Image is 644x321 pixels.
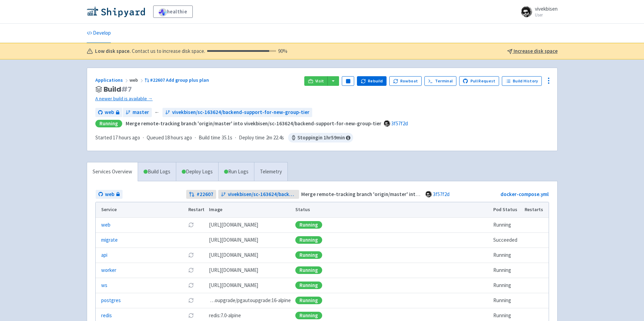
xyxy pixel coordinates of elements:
a: ws [101,282,107,289]
a: master [123,108,152,117]
button: Restart pod [188,283,194,288]
span: pgautoupgrade/pgautoupgrade:16-alpine [209,297,291,305]
div: 90 % [207,47,287,55]
button: Restart pod [188,267,194,273]
div: Running [295,297,322,304]
time: 17 hours ago [113,134,140,141]
th: Service [96,202,186,217]
strong: Merge remote-tracking branch 'origin/master' into vivekbisen/sc-163624/backend-support-for-new-gr... [126,120,381,127]
span: [DOMAIN_NAME][URL] [209,251,258,259]
img: Shipyard logo [87,6,145,17]
a: #22607 Add group plus plan [145,77,210,83]
a: A newer build is available → [95,95,299,103]
a: Services Overview [87,162,138,181]
span: Stopping in 1 hr 59 min [288,133,353,142]
a: redis [101,312,112,320]
a: 3f57f2d [391,120,408,127]
span: redis:7.0-alpine [209,312,241,320]
a: web [95,108,122,117]
a: worker [101,266,116,274]
span: Deploy time [239,134,265,142]
a: web [96,190,123,199]
span: [DOMAIN_NAME][URL] [209,266,258,274]
th: Status [293,202,491,217]
span: Visit [315,78,324,84]
strong: # 22607 [197,191,213,198]
span: Build time [199,134,220,142]
td: Running [491,293,522,308]
div: Running [295,236,322,244]
th: Pod Status [491,202,522,217]
span: Started [95,134,140,141]
a: Pull Request [459,76,499,86]
a: Telemetry [254,162,287,181]
span: master [133,108,149,116]
a: api [101,251,107,259]
div: Running [295,282,322,289]
div: Running [295,266,322,274]
th: Restart [186,202,207,217]
a: web [101,221,110,229]
a: healthie [153,5,193,18]
button: Rebuild [357,76,387,86]
span: # 7 [121,84,132,94]
td: Running [491,248,522,263]
button: Restart pod [188,252,194,258]
a: Terminal [424,76,456,86]
button: Rowboat [389,76,422,86]
button: Restart pod [188,298,194,303]
b: Low disk space. [95,47,131,55]
a: #22607 [186,190,216,199]
button: Pause [342,76,354,86]
span: vivekbisen/sc-163624/backend-support-for-new-group-tier [172,108,309,116]
span: [DOMAIN_NAME][URL] [209,236,258,244]
a: Applications [95,77,129,83]
a: Build Logs [138,162,176,181]
span: web [129,77,145,83]
a: vivekbisen/sc-163624/backend-support-for-new-group-tier [218,190,299,199]
a: Deploy Logs [176,162,218,181]
a: Develop [87,24,111,43]
span: 35.1s [222,134,232,142]
td: Running [491,217,522,232]
div: Running [295,251,322,259]
a: Build History [502,76,542,86]
time: 18 hours ago [165,134,192,141]
a: Run Logs [218,162,254,181]
div: · · · [95,133,353,142]
div: Running [95,120,122,128]
button: Restart pod [188,313,194,318]
span: [DOMAIN_NAME][URL] [209,282,258,289]
a: migrate [101,236,118,244]
span: web [105,191,114,198]
a: 3f57f2d [433,191,450,197]
span: ← [155,108,160,116]
a: vivekbisen/sc-163624/backend-support-for-new-group-tier [162,108,312,117]
small: User [535,13,558,17]
a: docker-compose.yml [500,191,549,197]
div: Running [295,221,322,229]
a: vivekbisen User [517,6,558,17]
button: Restart pod [188,222,194,228]
span: vivekbisen [535,5,558,12]
span: Queued [147,134,192,141]
a: Visit [304,76,328,86]
strong: Merge remote-tracking branch 'origin/master' into vivekbisen/sc-163624/backend-support-for-new-gr... [301,191,557,197]
th: Image [207,202,293,217]
span: vivekbisen/sc-163624/backend-support-for-new-group-tier [228,191,296,198]
span: 2m 22.4s [266,134,284,142]
span: Build [104,85,132,93]
div: Running [295,312,322,319]
a: postgres [101,297,121,305]
u: Increase disk space [514,48,558,54]
span: web [105,108,114,116]
td: Succeeded [491,232,522,248]
span: Contact us to increase disk space. [132,47,287,55]
th: Restarts [522,202,548,217]
td: Running [491,263,522,278]
td: Running [491,278,522,293]
span: [DOMAIN_NAME][URL] [209,221,258,229]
